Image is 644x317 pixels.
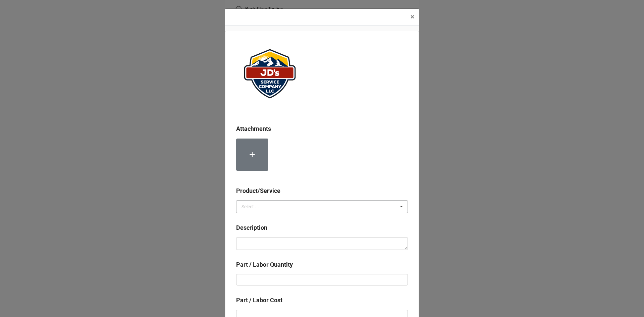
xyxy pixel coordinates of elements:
[236,186,280,196] label: Product/Service
[236,42,303,106] img: ePqffAuANl%2FJDServiceCoLogo_website.png
[241,204,259,209] div: Select ...
[236,260,293,269] label: Part / Labor Quantity
[411,13,414,21] span: ×
[236,296,282,305] label: Part / Labor Cost
[236,124,271,134] label: Attachments
[236,223,267,232] label: Description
